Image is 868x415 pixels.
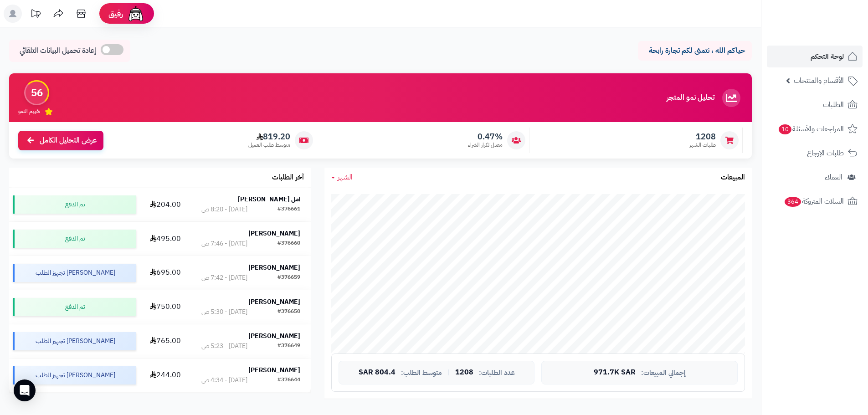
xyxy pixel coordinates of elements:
div: [DATE] - 8:20 ص [201,205,247,214]
div: [PERSON_NAME] تجهيز الطلب [13,366,136,384]
span: معدل تكرار الشراء [468,141,503,149]
span: العملاء [825,171,842,184]
span: الأقسام والمنتجات [794,74,844,87]
a: طلبات الإرجاع [767,142,863,164]
span: إجمالي المبيعات: [641,369,686,377]
span: 819.20 [248,132,290,142]
div: #376644 [277,376,300,385]
img: ai-face.png [127,5,145,23]
span: 364 [785,197,801,207]
div: #376659 [277,273,300,282]
div: [DATE] - 7:46 ص [201,239,247,248]
strong: [PERSON_NAME] [248,365,300,375]
td: 204.00 [140,188,191,221]
span: 971.7K SAR [594,369,636,377]
td: 495.00 [140,222,191,256]
a: لوحة التحكم [767,46,863,67]
div: [DATE] - 7:42 ص [201,273,247,282]
td: 750.00 [140,290,191,324]
span: الشهر [338,172,353,183]
span: الطلبات [823,98,844,111]
span: طلبات الإرجاع [807,147,844,159]
div: تم الدفع [13,230,136,248]
h3: المبيعات [721,174,745,182]
a: الشهر [331,172,353,183]
span: تقييم النمو [18,108,40,115]
td: 244.00 [140,359,191,392]
span: 1208 [689,132,716,142]
span: 0.47% [468,132,503,142]
div: Open Intercom Messenger [14,379,36,401]
span: رفيق [108,8,123,19]
div: #376650 [277,307,300,317]
img: logo-2.png [806,25,859,44]
div: #376660 [277,239,300,248]
span: عرض التحليل الكامل [40,135,97,146]
span: | [447,369,450,376]
div: [DATE] - 4:34 ص [201,376,247,385]
div: تم الدفع [13,195,136,214]
span: المراجعات والأسئلة [778,123,844,135]
span: 1208 [455,369,473,377]
td: 695.00 [140,256,191,290]
h3: تحليل نمو المتجر [667,94,714,102]
div: [DATE] - 5:23 ص [201,342,247,351]
a: العملاء [767,166,863,188]
span: السلات المتروكة [784,195,844,208]
h3: آخر الطلبات [272,174,304,182]
span: متوسط الطلب: [401,369,442,377]
span: متوسط طلب العميل [248,141,290,149]
span: طلبات الشهر [689,141,716,149]
div: #376649 [277,342,300,351]
a: المراجعات والأسئلة10 [767,118,863,140]
strong: [PERSON_NAME] [248,229,300,238]
span: عدد الطلبات: [479,369,515,377]
strong: امل [PERSON_NAME] [238,195,300,204]
span: 10 [779,124,791,134]
span: 804.4 SAR [359,369,395,377]
span: إعادة تحميل البيانات التلقائي [20,46,96,56]
div: #376661 [277,205,300,214]
span: لوحة التحكم [811,50,844,63]
strong: [PERSON_NAME] [248,331,300,341]
a: الطلبات [767,94,863,116]
a: عرض التحليل الكامل [18,131,103,150]
strong: [PERSON_NAME] [248,263,300,272]
div: [PERSON_NAME] تجهيز الطلب [13,332,136,350]
p: حياكم الله ، نتمنى لكم تجارة رابحة [645,46,745,56]
div: [DATE] - 5:30 ص [201,307,247,317]
div: [PERSON_NAME] تجهيز الطلب [13,264,136,282]
div: تم الدفع [13,298,136,316]
td: 765.00 [140,324,191,358]
a: السلات المتروكة364 [767,190,863,212]
a: تحديثات المنصة [24,5,47,25]
strong: [PERSON_NAME] [248,297,300,307]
